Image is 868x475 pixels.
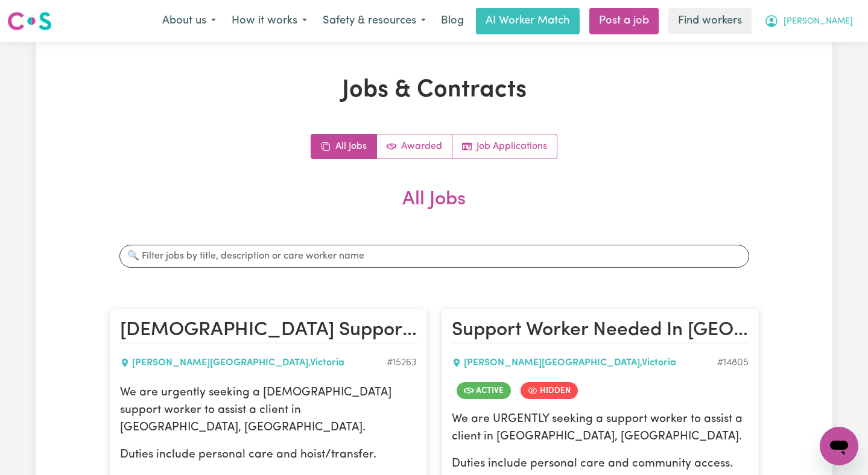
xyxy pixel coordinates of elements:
div: Job ID #15263 [387,356,417,370]
div: [PERSON_NAME][GEOGRAPHIC_DATA] , Victoria [452,356,717,370]
p: Duties include personal care and community access. [452,455,749,473]
button: Safety & resources [315,8,434,34]
a: AI Worker Match [476,8,580,34]
h2: All Jobs [110,188,759,230]
div: [PERSON_NAME][GEOGRAPHIC_DATA] , Victoria [120,356,387,370]
a: Active jobs [377,134,452,159]
h2: Support Worker Needed In Deanside, VIC [452,319,749,343]
p: We are urgently seeking a [DEMOGRAPHIC_DATA] support worker to assist a client in [GEOGRAPHIC_DAT... [120,385,417,436]
h1: Jobs & Contracts [110,76,759,105]
a: Post a job [589,8,659,34]
a: Find workers [668,8,752,34]
h2: Female Support Worker Needed In Deanside, VIC [120,319,417,343]
span: Job is hidden [521,382,578,399]
img: Careseekers logo [7,10,52,32]
a: Blog [434,8,471,34]
iframe: Button to launch messaging window [820,427,858,465]
p: We are URGENTLY seeking a support worker to assist a client in [GEOGRAPHIC_DATA], [GEOGRAPHIC_DATA]. [452,411,749,446]
input: 🔍 Filter jobs by title, description or care worker name [119,245,749,268]
a: Careseekers logo [7,7,52,35]
span: Job is active [457,382,511,399]
div: Job ID #14805 [717,356,749,370]
a: All jobs [311,134,377,159]
button: How it works [224,8,315,34]
button: About us [154,8,224,34]
p: Duties include personal care and hoist/transfer. [120,446,417,464]
span: [PERSON_NAME] [784,15,853,28]
a: Job applications [452,134,557,159]
button: My Account [756,8,861,34]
